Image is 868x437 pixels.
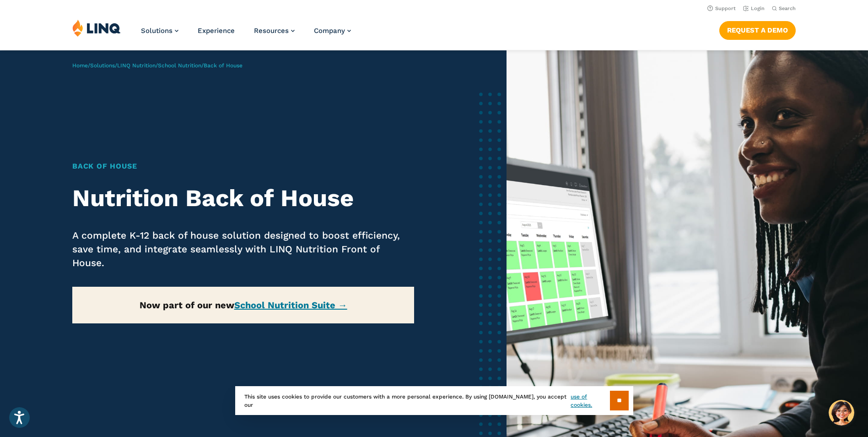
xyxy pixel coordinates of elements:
[198,27,235,35] a: Experience
[743,5,765,11] a: Login
[72,229,414,270] p: A complete K-12 back of house solution designed to boost efficiency, save time, and integrate sea...
[779,5,796,11] span: Search
[234,300,347,311] a: School Nutrition Suite →
[829,400,854,426] button: Hello, have a question? Let’s chat.
[254,27,289,35] span: Resources
[158,62,201,69] a: School Nutrition
[314,27,345,35] span: Company
[72,184,354,212] strong: Nutrition Back of House
[141,27,178,35] a: Solutions
[117,62,156,69] a: LINQ Nutrition
[314,27,351,35] a: Company
[72,161,414,172] h1: Back of House
[204,62,243,69] span: Back of House
[141,19,351,49] nav: Primary Navigation
[719,21,796,39] a: Request a Demo
[707,5,736,11] a: Support
[90,62,115,69] a: Solutions
[772,5,796,12] button: Open Search Bar
[141,27,173,35] span: Solutions
[235,386,633,415] div: This site uses cookies to provide our customers with a more personal experience. By using [DOMAIN...
[140,300,347,311] strong: Now part of our new
[72,62,88,69] a: Home
[72,62,243,69] span: / / / /
[72,19,121,37] img: LINQ | K‑12 Software
[571,393,609,409] a: use of cookies.
[719,19,796,39] nav: Button Navigation
[254,27,295,35] a: Resources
